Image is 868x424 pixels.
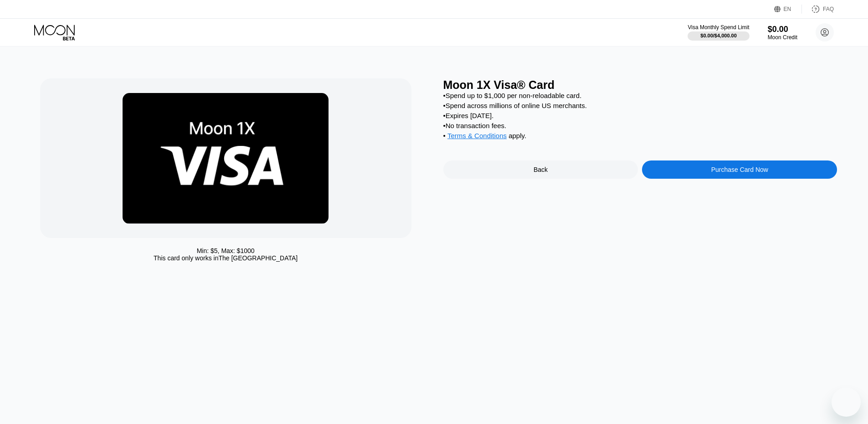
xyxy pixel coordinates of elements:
div: Moon 1X Visa® Card [443,78,837,92]
div: • apply . [443,132,837,142]
div: Min: $ 5 , Max: $ 1000 [197,247,255,254]
div: Visa Monthly Spend Limit$0.00/$4,000.00 [688,24,749,41]
div: This card only works in The [GEOGRAPHIC_DATA] [154,254,298,262]
div: EN [774,5,802,14]
div: $0.00 [768,25,797,34]
iframe: Button to launch messaging window [832,388,861,417]
div: • Expires [DATE]. [443,112,837,119]
div: Purchase Card Now [711,166,768,173]
div: $0.00Moon Credit [768,25,797,41]
div: • No transaction fees. [443,122,837,129]
div: Purchase Card Now [642,160,837,179]
div: Back [534,166,548,173]
div: • Spend across millions of online US merchants. [443,102,837,109]
div: Back [443,160,638,179]
div: Terms & Conditions [447,132,507,142]
div: • Spend up to $1,000 per non-reloadable card. [443,92,837,99]
span: Terms & Conditions [447,132,507,140]
div: Visa Monthly Spend Limit [688,24,749,31]
div: EN [784,6,791,12]
div: Moon Credit [768,34,797,41]
div: $0.00 / $4,000.00 [700,33,737,38]
div: FAQ [802,5,834,14]
div: FAQ [823,6,834,12]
